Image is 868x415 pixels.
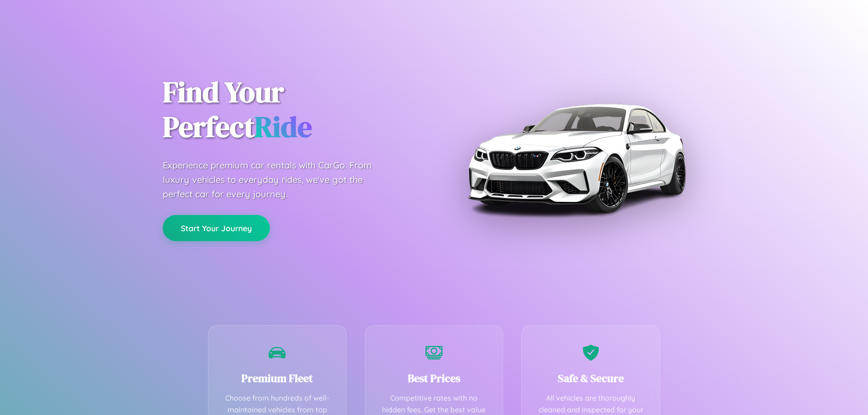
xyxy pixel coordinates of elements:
[535,371,646,386] h3: Safe & Secure
[255,107,312,146] span: Ride
[163,215,270,241] button: Start Your Journey
[222,371,333,386] h3: Premium Fleet
[463,45,689,271] img: Premium BMW car rental vehicle
[163,158,389,201] p: Experience premium car rentals with CarGo. From luxury vehicles to everyday rides, we've got the ...
[163,75,420,145] h1: Find Your Perfect
[379,371,490,386] h3: Best Prices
